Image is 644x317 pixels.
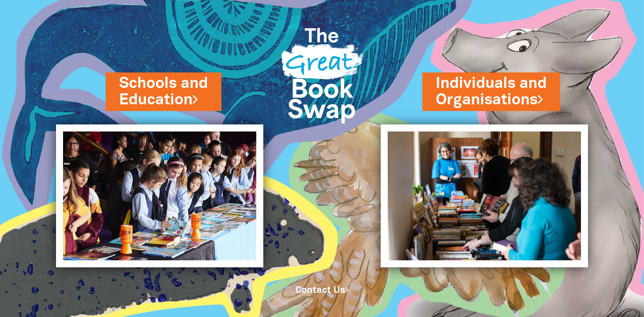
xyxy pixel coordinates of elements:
a: Contact Us [296,286,348,295]
img: Great Bookswap logo [273,8,371,137]
a: Schools andEducation [119,73,208,110]
a: Individuals andOrganisations [436,73,547,110]
img: Schools and Education [56,124,263,267]
img: Individuals and Organisations [381,124,588,267]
